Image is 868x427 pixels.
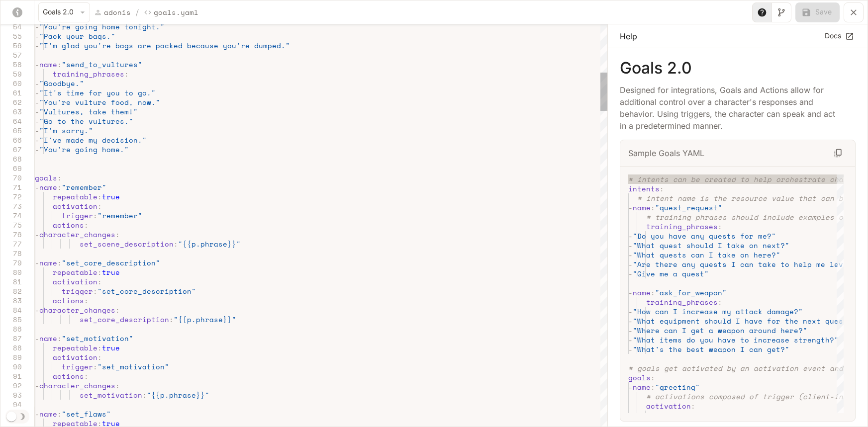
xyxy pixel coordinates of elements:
[0,324,22,334] div: 86
[174,239,178,249] span: :
[62,333,133,343] span: "set_motivation"
[97,286,196,296] span: "set_core_description"
[57,172,62,183] span: :
[0,69,22,79] div: 59
[97,201,102,211] span: :
[0,211,22,220] div: 74
[142,390,147,400] span: :
[633,287,651,298] span: name
[620,60,856,76] p: Goals 2.0
[0,107,22,116] div: 63
[97,191,102,202] span: :
[35,40,39,51] span: -
[147,390,209,400] span: "{{p.phrase}}"
[35,182,39,192] span: -
[39,182,57,192] span: name
[633,344,789,354] span: "What's the best weapon I can get?"
[39,229,115,240] span: character_changes
[0,126,22,135] div: 65
[633,382,651,392] span: name
[39,59,57,70] span: name
[35,116,39,126] span: -
[628,335,633,345] span: -
[628,250,633,260] span: -
[57,182,62,192] span: :
[829,144,847,162] button: Copy
[35,31,39,41] span: -
[62,182,106,192] span: "remember"
[35,144,39,155] span: -
[39,97,160,107] span: "You're vulture food, now."
[691,401,695,411] span: :
[628,147,704,159] p: Sample Goals YAML
[57,257,62,268] span: :
[135,6,140,18] span: /
[178,239,241,249] span: "{{p.phrase}}"
[84,295,89,306] span: :
[115,380,120,391] span: :
[57,333,62,343] span: :
[628,287,633,298] span: -
[651,202,655,213] span: :
[35,305,39,315] span: -
[35,257,39,268] span: -
[84,371,89,381] span: :
[0,50,22,60] div: 57
[651,372,655,383] span: :
[0,116,22,126] div: 64
[53,342,97,353] span: repeatable
[691,410,736,421] span: "greeting"
[628,174,852,184] span: # intents can be created to help orchestrate chara
[0,88,22,97] div: 61
[646,221,718,232] span: training_phrases
[0,258,22,267] div: 79
[35,172,57,183] span: goals
[628,231,633,241] span: -
[628,268,633,279] span: -
[62,210,93,221] span: trigger
[0,182,22,192] div: 71
[628,344,633,354] span: -
[628,316,633,326] span: -
[655,287,727,298] span: "ask_for_weapon"
[53,201,97,211] span: activation
[38,2,90,22] button: Goals 2.0
[0,343,22,352] div: 88
[39,144,129,155] span: "You're going home."
[628,363,852,373] span: # goals get activated by an activation event and i
[0,286,22,296] div: 82
[124,69,129,79] span: :
[655,382,700,392] span: "greeting"
[633,306,803,317] span: "How can I increase my attack damage?"
[39,78,84,88] span: "Goodbye."
[62,59,142,70] span: "send_to_vultures"
[0,267,22,277] div: 80
[35,409,39,419] span: -
[53,276,97,287] span: activation
[80,314,169,325] span: set_core_description
[80,239,174,249] span: set_scene_description
[0,145,22,154] div: 67
[102,191,120,202] span: true
[0,31,22,41] div: 55
[0,239,22,249] div: 77
[97,210,142,221] span: "remember"
[39,31,115,41] span: "Pack your bags."
[0,192,22,201] div: 72
[0,334,22,343] div: 87
[628,306,633,317] span: -
[39,380,115,391] span: character_changes
[39,40,263,51] span: "I'm glad you're bags are packed because you're du
[718,221,722,232] span: :
[97,276,102,287] span: :
[646,297,718,307] span: training_phrases
[628,325,633,336] span: -
[822,28,856,44] a: Docs
[62,361,93,372] span: trigger
[0,154,22,164] div: 68
[718,297,722,307] span: :
[169,314,174,325] span: :
[154,7,198,17] p: Goals.yaml
[0,249,22,258] div: 78
[0,305,22,315] div: 84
